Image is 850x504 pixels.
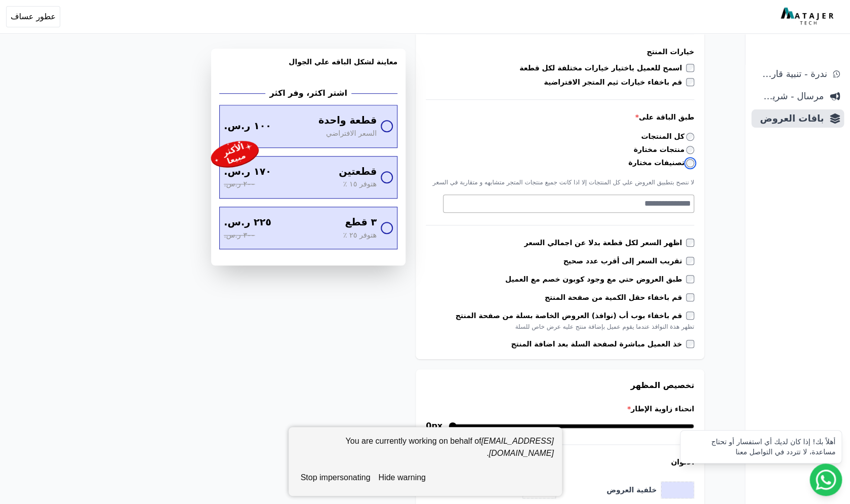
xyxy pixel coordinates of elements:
[505,274,686,284] label: طبق العروض حتي مع وجود كوبون خصم مع العميل
[426,379,694,392] h3: تخصيص المظهر
[426,323,694,331] div: تظهر هذة النوافذ عندما يقوم عميل بإضافة منتج عليه عرض خاص للسلة
[220,141,250,167] div: الأكثر مبيعا
[481,437,553,457] em: [EMAIL_ADDRESS][DOMAIN_NAME]
[511,339,686,349] label: خذ العميل مباشرة لصفحة السلة بعد اضافة المنتج
[755,89,824,103] span: مرسال - شريط دعاية
[224,215,271,230] span: ٢٢٥ ر.س.
[224,119,271,134] span: ١٠٠ ر.س.
[633,144,694,155] label: منتجات مختارة
[524,238,686,248] label: اظهر السعر لكل قطعة بدلا عن اجمالي السعر
[628,158,694,168] label: تصنيفات مختارة
[224,179,255,190] span: ٢٠٠ ر.س.
[443,198,691,210] textarea: Search
[343,230,377,241] span: هتوفر ٢٥ ٪
[426,178,694,186] p: لا ننصح بتطبيق العروض علي كل المنتجات إلا اذا كانت جميع منتجات المتجر متشابهه و متقاربة في السعر
[426,47,694,57] h3: خيارات المنتج
[219,57,397,79] h3: معاينة لشكل الباقه علي الجوال
[686,159,694,167] input: تصنيفات مختارة
[339,165,377,179] span: قطعتين
[224,230,255,241] span: ٣٠٠ ر.س.
[545,292,686,302] label: قم باخفاء حقل الكمية من صفحة المنتج
[606,485,661,495] label: خلفية العروض
[297,435,554,468] div: You are currently working on behalf of .
[755,67,827,81] span: ندرة - تنبية قارب علي النفاذ
[297,468,375,488] button: stop impersonating
[563,256,686,266] label: تقريب السعر إلى أقرب عدد صحيح
[426,112,694,122] label: طبق الباقة على
[374,468,429,488] button: hide warning
[661,482,694,498] button: toggle color picker dialog
[6,6,60,27] button: عطور عساف
[781,8,836,26] img: MatajerTech Logo
[269,87,347,99] h2: اشتر اكثر، وفر اكثر
[544,77,686,87] label: قم باخفاء خيارات ثيم المتجر الافتراضية
[11,11,56,23] span: عطور عساف
[686,437,835,457] div: أهلاً بك! إذا كان لديك أي استفسار أو تحتاج مساعدة، لا تتردد في التواصل معنا
[426,404,694,414] label: انحناء زاوية الإطار
[686,133,694,141] input: كل المنتجات
[318,113,377,128] span: قطعة واحدة
[686,146,694,154] input: منتجات مختارة
[455,311,686,321] label: قم باخفاء بوب أب (نوافذ) العروض الخاصة بسلة من صفحة المنتج
[641,131,694,142] label: كل المنتجات
[343,179,377,190] span: هتوفر ١٥ ٪
[345,215,377,230] span: ٣ قطع
[755,111,824,126] span: باقات العروض
[326,128,377,139] span: السعر الافتراضي
[519,63,686,73] label: اسمح للعميل باختيار خيارات مختلفة لكل قطعة
[224,165,271,179] span: ١٧٠ ر.س.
